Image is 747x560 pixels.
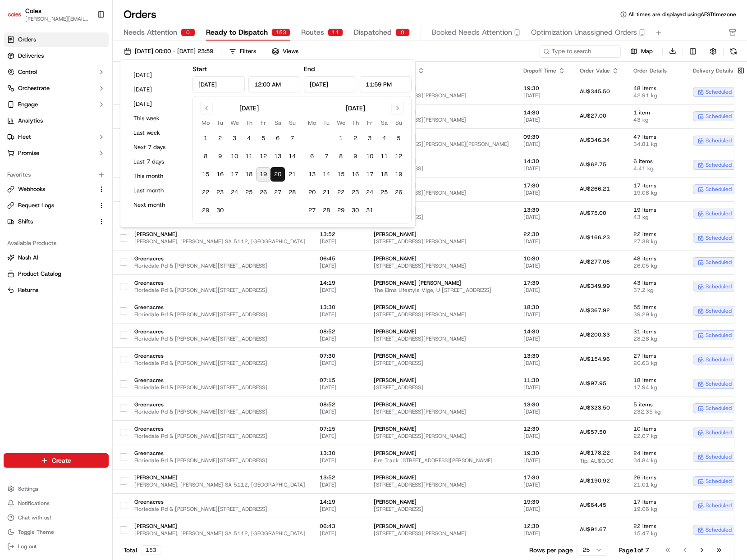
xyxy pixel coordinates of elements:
[362,185,377,200] button: 24
[348,185,362,200] button: 23
[134,255,305,262] span: Greenacres
[523,109,565,116] span: 14:30
[706,332,732,339] span: scheduled
[374,189,509,196] span: [STREET_ADDRESS][PERSON_NAME]
[328,28,343,36] div: 11
[633,335,678,342] span: 28.28 kg
[242,167,256,182] button: 18
[285,131,299,146] button: 7
[18,133,31,141] span: Fleet
[374,335,509,342] span: [STREET_ADDRESS][PERSON_NAME]
[523,231,565,238] span: 22:30
[283,47,298,55] span: Views
[523,279,565,287] span: 17:30
[374,214,509,221] span: [STREET_ADDRESS]
[9,132,16,139] div: 📗
[18,131,69,140] span: Knowledge Base
[90,153,109,159] span: Pylon
[134,279,305,287] span: Greenacres
[4,497,109,510] button: Notifications
[270,131,285,146] button: 6
[633,141,678,148] span: 34.81 kg
[334,167,348,182] button: 15
[181,28,195,36] div: 0
[374,311,509,318] span: [STREET_ADDRESS][PERSON_NAME]
[227,118,242,127] th: Wednesday
[334,131,348,146] button: 1
[374,262,509,269] span: [STREET_ADDRESS][PERSON_NAME]
[4,236,109,250] div: Available Products
[391,149,406,164] button: 12
[320,279,359,287] span: 14:19
[633,206,678,214] span: 19 items
[256,118,270,127] th: Friday
[633,165,678,172] span: 4.41 kg
[531,27,637,38] span: Optimization Unassigned Orders
[134,231,305,238] span: [PERSON_NAME]
[270,185,285,200] button: 27
[374,116,509,123] span: [STREET_ADDRESS][PERSON_NAME]
[624,46,659,57] button: Map
[301,27,324,38] span: Routes
[362,149,377,164] button: 10
[4,250,109,265] button: Nash AI
[18,218,33,226] span: Shifts
[319,118,334,127] th: Tuesday
[391,102,404,114] button: Go to next month
[633,109,678,116] span: 1 item
[129,199,183,211] button: Next month
[7,201,94,209] a: Request Logs
[523,85,565,92] span: 19:30
[18,485,38,492] span: Settings
[4,214,109,229] button: Shifts
[153,89,164,100] button: Start new chat
[628,11,736,18] span: All times are displayed using AEST timezone
[18,528,54,536] span: Toggle Theme
[319,167,334,182] button: 14
[706,307,732,314] span: scheduled
[580,161,606,168] span: AU$62.75
[377,185,391,200] button: 25
[319,203,334,218] button: 28
[374,67,509,74] div: Dropoff Location
[633,67,678,74] div: Order Details
[213,167,227,182] button: 16
[320,352,359,360] span: 07:30
[523,304,565,311] span: 18:30
[135,47,213,55] span: [DATE] 00:00 - [DATE] 23:59
[9,36,164,50] p: Welcome 👋
[360,76,412,92] input: Time
[304,76,356,92] input: Date
[25,6,41,15] span: Coles
[198,185,213,200] button: 22
[4,81,109,96] button: Orchestrate
[227,167,242,182] button: 17
[374,85,509,92] span: [PERSON_NAME]
[129,127,183,139] button: Last week
[320,238,359,245] span: [DATE]
[633,238,678,245] span: 27.38 kg
[85,131,145,140] span: API Documentation
[18,36,36,44] span: Orders
[134,311,305,318] span: Floriedale Rd & [PERSON_NAME][STREET_ADDRESS]
[580,88,610,95] span: AU$345.50
[540,45,621,58] input: Type to search
[64,152,109,159] a: Powered byPylon
[18,117,43,125] span: Analytics
[580,209,606,217] span: AU$75.00
[200,102,213,114] button: Go to previous month
[374,231,509,238] span: [PERSON_NAME]
[270,167,285,182] button: 20
[225,45,260,58] button: Filters
[227,185,242,200] button: 24
[76,132,83,139] div: 💻
[268,45,302,58] button: Views
[374,255,509,262] span: [PERSON_NAME]
[346,104,365,113] div: [DATE]
[348,131,362,146] button: 2
[320,328,359,335] span: 08:52
[242,185,256,200] button: 25
[633,255,678,262] span: 48 items
[374,182,509,189] span: [PERSON_NAME]
[580,67,619,74] div: Order Value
